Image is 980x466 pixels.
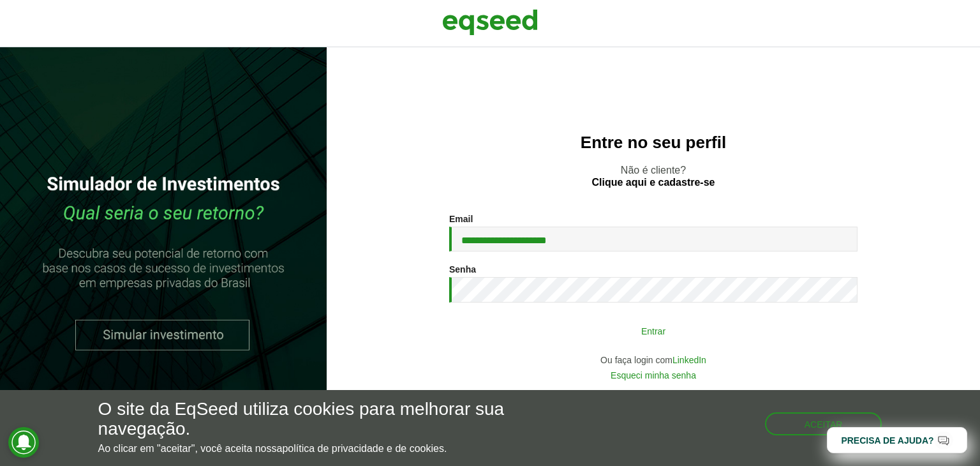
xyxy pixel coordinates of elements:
[449,214,473,223] label: Email
[98,400,568,439] h5: O site da EqSeed utiliza cookies para melhorar sua navegação.
[449,356,857,365] div: Ou faça login com
[611,371,696,380] a: Esqueci minha senha
[442,6,538,38] img: EqSeed Logo
[282,444,444,454] a: política de privacidade e de cookies
[592,177,715,188] a: Clique aqui e cadastre-se
[352,133,954,152] h2: Entre no seu perfil
[98,442,568,455] p: Ao clicar em "aceitar", você aceita nossa .
[449,265,476,274] label: Senha
[765,412,882,435] button: Aceitar
[672,356,706,365] a: LinkedIn
[352,164,954,188] p: Não é cliente?
[487,319,819,343] button: Entrar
